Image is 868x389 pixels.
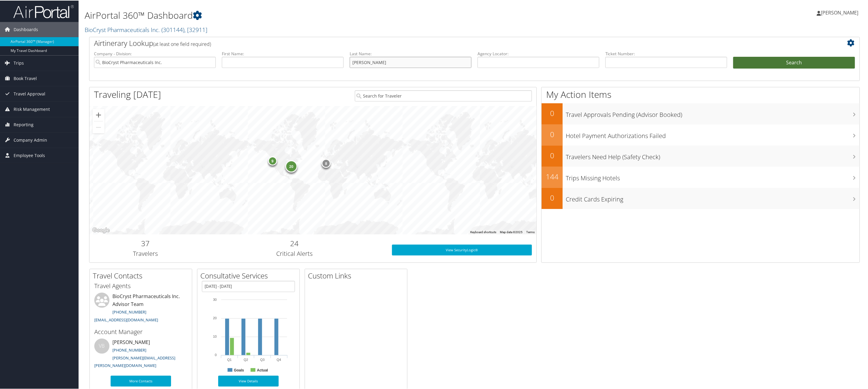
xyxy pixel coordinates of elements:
h3: Account Manager [94,327,187,336]
div: 9 [268,156,277,165]
label: Agency Locator: [478,50,599,56]
span: Map data ©2025 [500,230,523,233]
button: Keyboard shortcuts [470,230,496,234]
a: 0Travelers Need Help (Safety Check) [542,145,860,166]
span: Travel Approval [14,86,45,101]
h2: Custom Links [308,270,407,280]
h3: Critical Alerts [206,249,383,257]
a: [PERSON_NAME][EMAIL_ADDRESS][PERSON_NAME][DOMAIN_NAME] [94,355,175,368]
label: Last Name: [350,50,471,56]
a: Terms (opens in new tab) [526,230,535,233]
label: Ticket Number: [605,50,727,56]
img: airportal-logo.png [13,4,74,18]
span: Employee Tools [14,147,45,162]
text: Q1 [227,357,232,361]
button: Zoom out [92,121,105,133]
label: Company - Division: [94,50,216,56]
h2: 0 [542,192,563,202]
a: [PHONE_NUMBER] [112,347,146,352]
span: ( 301144 ) [161,25,184,33]
span: Company Admin [14,132,47,147]
h1: Traveling [DATE] [94,88,161,100]
div: 8 [322,158,331,167]
tspan: 20 [213,316,217,319]
h2: 144 [542,171,563,181]
a: [PHONE_NUMBER] [112,309,146,314]
span: Book Travel [14,70,37,85]
span: , [ 32911 ] [184,25,207,33]
h1: AirPortal 360™ Dashboard [85,8,604,21]
h2: 0 [542,150,563,160]
span: Trips [14,55,24,70]
text: Q3 [260,357,265,361]
tspan: 0 [215,352,217,356]
h2: Consultative Services [200,270,300,280]
img: Google [91,226,111,234]
a: View Details [218,375,279,386]
h2: Travel Contacts [93,270,192,280]
li: BioCryst Pharmaceuticals Inc. Advisor Team [91,292,190,324]
a: 0Credit Cards Expiring [542,187,860,208]
a: BioCryst Pharmaceuticals Inc. [85,25,207,33]
h3: Trips Missing Hotels [566,170,860,182]
h3: Hotel Payment Authorizations Failed [566,128,860,140]
button: Search [733,56,855,68]
tspan: 30 [213,297,217,301]
div: 20 [285,160,297,172]
a: [EMAIL_ADDRESS][DOMAIN_NAME] [94,317,158,322]
h2: 37 [94,238,197,248]
a: View SecurityLogic® [392,244,532,255]
h3: Travelers Need Help (Safety Check) [566,149,860,161]
a: 0Hotel Payment Authorizations Failed [542,124,860,145]
a: 0Travel Approvals Pending (Advisor Booked) [542,103,860,124]
h3: Travelers [94,249,197,257]
h2: 0 [542,129,563,139]
h3: Travel Approvals Pending (Advisor Booked) [566,107,860,118]
a: Open this area in Google Maps (opens a new window) [91,226,111,234]
li: [PERSON_NAME] [91,338,190,370]
a: [PERSON_NAME] [817,3,864,21]
h3: Credit Cards Expiring [566,191,860,203]
span: [PERSON_NAME] [821,9,858,15]
div: VB [94,338,109,353]
h2: 0 [542,108,563,118]
tspan: 10 [213,334,217,338]
h2: 24 [206,238,383,248]
input: Search for Traveler [355,90,532,101]
span: Reporting [14,117,34,132]
a: 144Trips Missing Hotels [542,166,860,187]
h2: Airtinerary Lookup [94,37,791,48]
text: Goals [234,368,244,372]
text: Q4 [277,357,281,361]
span: Risk Management [14,101,50,116]
button: Zoom in [92,108,105,121]
a: More Contacts [111,375,171,386]
h1: My Action Items [542,88,860,100]
span: (at least one field required) [153,40,211,47]
text: Actual [257,368,268,372]
text: Q2 [244,357,248,361]
label: First Name: [222,50,344,56]
h3: Travel Agents [94,281,187,290]
span: Dashboards [14,21,38,37]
